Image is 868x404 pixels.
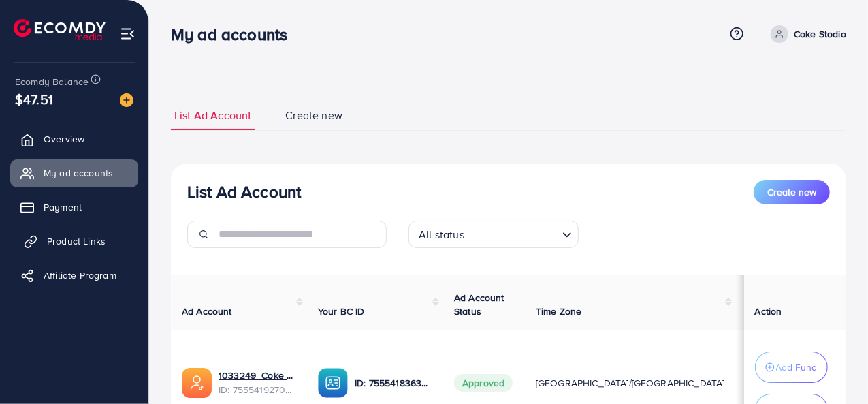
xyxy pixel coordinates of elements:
span: Ad Account Status [454,291,504,318]
span: Create new [767,185,816,199]
img: image [120,93,133,107]
span: Action [755,305,782,318]
p: Coke Stodio [794,26,846,42]
img: ic-ba-acc.ded83a64.svg [318,368,348,398]
div: <span class='underline'>1033249_Coke Stodio 1_1759133170041</span></br>7555419270801358849 [219,369,296,397]
span: Overview [44,132,84,146]
p: Add Fund [776,359,818,375]
button: Add Fund [755,352,828,383]
span: [GEOGRAPHIC_DATA]/[GEOGRAPHIC_DATA] [536,376,725,390]
span: List Ad Account [174,108,251,123]
h3: List Ad Account [187,182,301,202]
p: ID: 7555418363737128967 [355,375,432,391]
span: Time Zone [536,305,581,318]
span: $47.51 [15,89,53,109]
a: My ad accounts [10,159,138,187]
a: Affiliate Program [10,262,138,289]
span: Affiliate Program [44,268,116,282]
span: Product Links [47,234,106,248]
a: Payment [10,193,138,221]
a: 1033249_Coke Stodio 1_1759133170041 [219,369,296,382]
span: ID: 7555419270801358849 [219,383,296,397]
span: My ad accounts [44,166,113,180]
span: Payment [44,200,82,214]
img: logo [14,19,106,40]
span: Ad Account [182,305,232,318]
input: Search for option [468,222,557,245]
h3: My ad accounts [171,25,298,44]
a: Coke Stodio [765,25,846,43]
span: All status [416,225,467,245]
iframe: Chat [810,343,858,394]
img: ic-ads-acc.e4c84228.svg [182,368,212,398]
a: Product Links [10,228,138,255]
div: Search for option [408,221,579,248]
span: Ecomdy Balance [15,75,89,89]
a: Overview [10,125,138,153]
img: menu [120,26,135,42]
span: Approved [454,374,513,392]
button: Create new [754,180,830,204]
span: Your BC ID [318,305,365,318]
span: Create new [285,108,342,123]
